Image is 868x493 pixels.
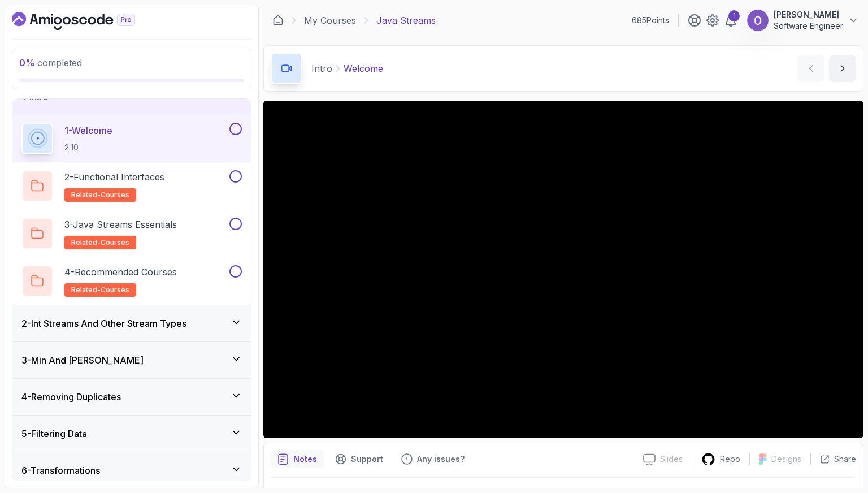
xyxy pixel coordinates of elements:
[21,317,186,330] h3: 2 - Int Streams And Other Stream Types
[293,453,317,465] p: Notes
[747,9,859,32] button: user profile image[PERSON_NAME]Software Engineer
[71,191,129,200] span: related-courses
[12,305,251,341] button: 2-Int Streams And Other Stream Types
[344,62,383,75] p: Welcome
[797,55,824,82] button: previous content
[64,124,112,137] p: 1 - Welcome
[21,353,144,367] h3: 3 - Min And [PERSON_NAME]
[71,238,129,247] span: related-courses
[724,14,737,27] a: 1
[834,453,856,465] p: Share
[21,170,242,202] button: 2-Functional Interfacesrelated-courses
[21,427,87,440] h3: 5 - Filtering Data
[271,450,324,468] button: notes button
[71,286,129,295] span: related-courses
[64,218,177,231] p: 3 - Java Streams Essentials
[728,10,740,21] div: 1
[12,416,251,452] button: 5-Filtering Data
[810,453,856,465] button: Share
[21,218,242,249] button: 3-Java Streams Essentialsrelated-courses
[12,452,251,488] button: 6-Transformations
[19,57,82,68] span: completed
[64,170,164,184] p: 2 - Functional Interfaces
[21,265,242,297] button: 4-Recommended Coursesrelated-courses
[660,453,683,465] p: Slides
[272,15,284,26] a: Dashboard
[328,450,390,468] button: Support button
[304,14,356,27] a: My Courses
[774,20,843,32] p: Software Engineer
[829,55,856,82] button: next content
[263,101,863,438] iframe: To enrich screen reader interactions, please activate Accessibility in Grammarly extension settings
[64,265,177,279] p: 4 - Recommended Courses
[747,10,769,31] img: user profile image
[21,464,100,477] h3: 6 - Transformations
[720,453,740,465] p: Repo
[376,14,436,27] p: Java Streams
[19,57,35,68] span: 0 %
[12,379,251,415] button: 4-Removing Duplicates
[692,452,749,466] a: Repo
[12,12,161,30] a: Dashboard
[774,9,843,20] p: [PERSON_NAME]
[394,450,471,468] button: Feedback button
[771,453,801,465] p: Designs
[632,15,669,26] p: 685 Points
[21,390,121,404] h3: 4 - Removing Duplicates
[311,62,332,75] p: Intro
[351,453,383,465] p: Support
[21,123,242,154] button: 1-Welcome2:10
[64,142,112,153] p: 2:10
[12,342,251,378] button: 3-Min And [PERSON_NAME]
[417,453,465,465] p: Any issues?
